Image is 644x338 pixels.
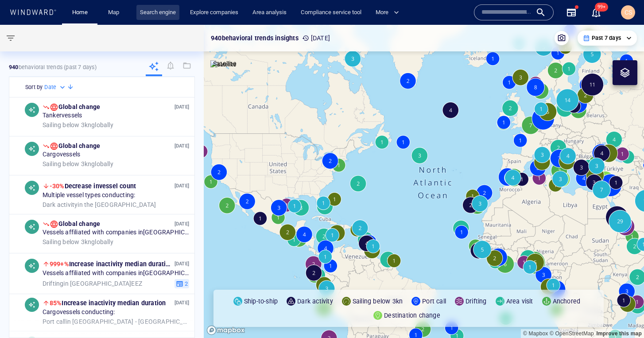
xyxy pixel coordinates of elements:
div: Date [44,83,67,92]
p: [DATE] [175,220,189,228]
span: globally [43,160,113,168]
h6: Sort by [25,83,43,92]
p: [DATE] [302,33,330,43]
span: Cargo vessels conducting: [43,308,115,316]
a: Map [105,5,126,20]
a: 99+ [589,5,603,19]
a: Search engine [136,5,179,20]
a: Mapbox logo [206,325,245,335]
span: Vessels affiliated with companies in [GEOGRAPHIC_DATA] [43,269,189,277]
span: Sailing below 3kn [43,160,91,167]
span: in [GEOGRAPHIC_DATA] - [GEOGRAPHIC_DATA] Port [43,318,189,326]
span: Increase in activity median duration [50,260,173,268]
a: Compliance service tool [297,5,365,20]
span: Multiple vessel types conducting: [43,191,136,199]
p: [DATE] [175,299,189,307]
p: Satellite [213,58,237,69]
p: Drifting [466,296,487,307]
span: in [GEOGRAPHIC_DATA] EEZ [43,280,142,287]
span: 999+% [50,260,69,268]
span: -30% [50,183,65,190]
button: 2 [175,279,189,288]
p: [DATE] [175,103,189,111]
p: Anchored [553,296,581,307]
span: 99+ [595,3,608,12]
span: Vessels affiliated with companies in [GEOGRAPHIC_DATA] [43,229,189,237]
p: Area visit [506,296,533,307]
div: Global change [50,103,101,112]
a: Map feedback [596,330,642,337]
canvas: Map [204,25,644,338]
span: 2 [183,280,188,287]
p: [DATE] [175,142,189,150]
span: Sailing below 3kn [43,238,91,245]
span: Cargo vessels [43,151,80,159]
p: behavioral trends (Past 7 days) [9,63,97,71]
img: satellite [210,60,237,69]
a: OpenStreetMap [550,330,594,337]
iframe: Chat [606,298,637,331]
button: Map [101,5,129,20]
span: Port call [43,318,66,325]
p: [DATE] [175,182,189,190]
p: Port call [422,296,446,307]
span: Sailing below 3kn [43,121,91,128]
button: 99+ [591,7,601,18]
span: More [376,8,399,18]
button: CS [619,4,637,21]
span: in the [GEOGRAPHIC_DATA] [43,201,156,209]
a: Mapbox [523,330,548,337]
button: Home [66,5,94,20]
a: Area analysis [249,5,290,20]
button: More [372,5,407,20]
p: 940 behavioral trends insights [211,33,299,43]
span: Tanker vessels [43,112,82,120]
span: Decrease in vessel count [50,183,136,190]
p: Past 7 days [592,34,621,42]
p: Sailing below 3kn [353,296,403,307]
p: [DATE] [175,260,189,268]
p: Ship-to-ship [244,296,278,307]
div: Global change [50,220,101,229]
p: Dark activity [297,296,333,307]
div: Global change [50,142,101,151]
a: Explore companies [186,5,242,20]
span: CS [625,9,632,16]
span: 85% [50,299,62,307]
span: globally [43,121,113,129]
div: Notification center [591,7,601,18]
a: Home [69,5,91,20]
div: Past 7 days [583,34,632,42]
strong: 940 [9,64,19,70]
span: globally [43,238,113,246]
p: Destination change [384,310,440,321]
span: Drifting [43,280,64,287]
span: Dark activity [43,201,78,208]
h6: Date [44,83,56,92]
span: Increase in activity median duration [50,299,166,307]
